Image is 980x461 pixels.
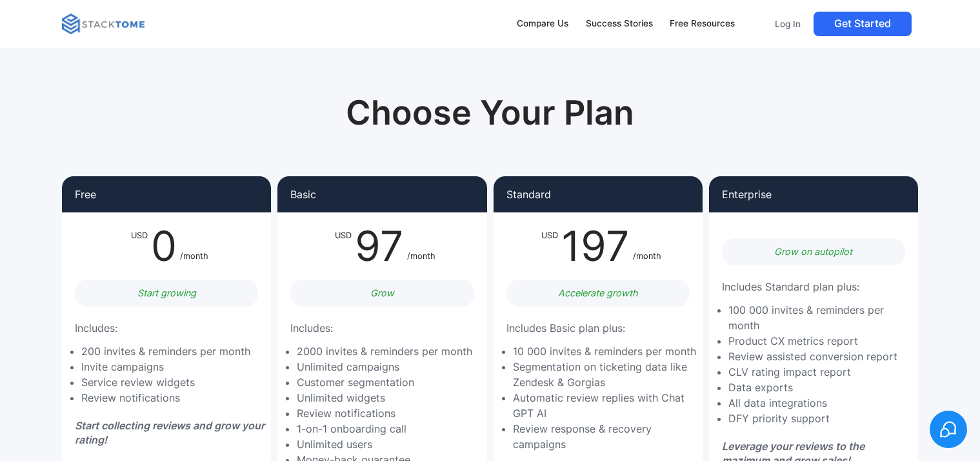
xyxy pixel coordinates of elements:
em: Accelerate growth [558,287,638,298]
li: 10 000 invites & reminders per month [513,343,696,359]
em: Grow [370,287,394,298]
a: Free Resources [664,10,741,37]
em: Start collecting reviews and grow your rating! [75,419,265,446]
div: USD [131,225,148,267]
p: Includes Standard plan plus: [722,278,859,296]
em: Start growing [137,287,196,298]
p: Free [75,189,96,200]
li: Review notifications [297,405,472,421]
p: Basic [290,189,316,200]
li: Invite campaigns [81,359,250,374]
p: Log In [775,18,801,30]
li: Customer segmentation [297,374,472,390]
li: All data integrations [728,395,912,411]
div: Success Stories [586,17,653,31]
div: /month [407,225,435,267]
a: Get Started [814,12,912,36]
p: Standard [506,189,551,200]
li: Unlimited campaigns [297,359,472,374]
li: Unlimited users [297,436,472,452]
div: 197 [558,225,633,267]
a: Compare Us [510,10,574,37]
p: Includes Basic plan plus: [506,320,625,337]
li: CLV rating impact report [728,364,912,380]
li: Review response & recovery campaigns [513,421,696,452]
li: 2000 invites & reminders per month [297,343,472,359]
li: Automatic review replies with Chat GPT AI [513,390,696,421]
li: Review assisted conversion report [728,349,912,364]
p: Enterprise [722,189,772,200]
li: 1-on-1 onboarding call [297,421,472,436]
div: USD [541,225,558,267]
li: Unlimited widgets [297,390,472,405]
li: Review notifications [81,390,250,405]
div: Compare Us [517,17,568,31]
li: Data exports [728,380,912,395]
p: Includes: [290,320,333,337]
div: 0 [148,225,180,267]
div: 97 [352,225,407,267]
div: USD [335,225,352,267]
em: Grow on autopilot [774,246,852,257]
li: DFY priority support [728,411,912,426]
div: /month [180,225,208,267]
li: Product CX metrics report [728,333,912,349]
div: /month [633,225,661,267]
li: 200 invites & reminders per month [81,343,250,359]
a: Log In [767,12,808,36]
li: Service review widgets [81,374,250,390]
li: 100 000 invites & reminders per month [728,302,912,333]
li: Segmentation on ticketing data like Zendesk & Gorgias [513,359,696,390]
a: Success Stories [579,10,659,37]
h1: Choose Your Plan [294,93,686,133]
div: Free Resources [670,17,735,31]
p: Includes: [75,320,117,337]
